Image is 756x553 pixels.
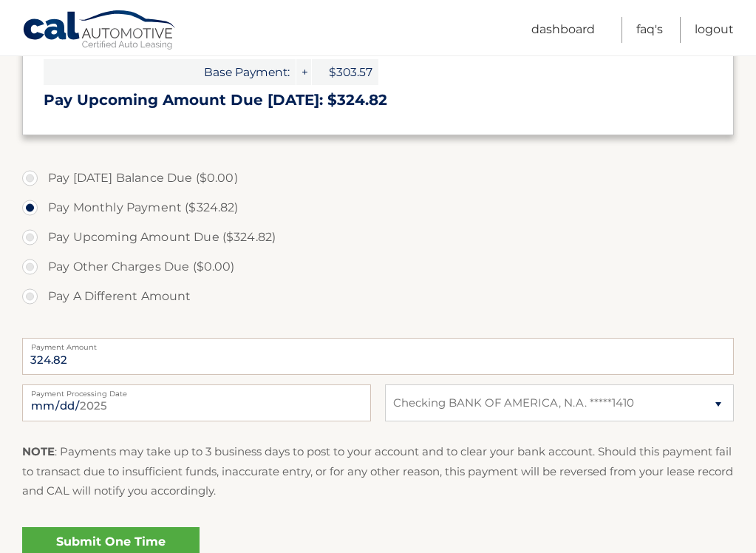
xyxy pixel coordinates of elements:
span: + [296,59,311,85]
label: Pay [DATE] Balance Due ($0.00) [22,163,734,193]
h3: Pay Upcoming Amount Due [DATE]: $324.82 [44,91,712,109]
input: Payment Date [22,384,371,421]
span: $303.57 [312,59,378,85]
label: Pay A Different Amount [22,282,734,311]
a: Cal Automotive [22,10,177,52]
a: Logout [695,17,734,43]
span: Base Payment: [44,59,296,85]
label: Pay Monthly Payment ($324.82) [22,193,734,223]
p: : Payments may take up to 3 business days to post to your account and to clear your bank account.... [22,442,734,501]
label: Pay Upcoming Amount Due ($324.82) [22,223,734,252]
input: Payment Amount [22,338,734,375]
a: Dashboard [531,17,595,43]
a: FAQ's [636,17,663,43]
strong: NOTE [22,444,55,458]
label: Payment Amount [22,338,734,350]
label: Payment Processing Date [22,384,371,396]
label: Pay Other Charges Due ($0.00) [22,252,734,282]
